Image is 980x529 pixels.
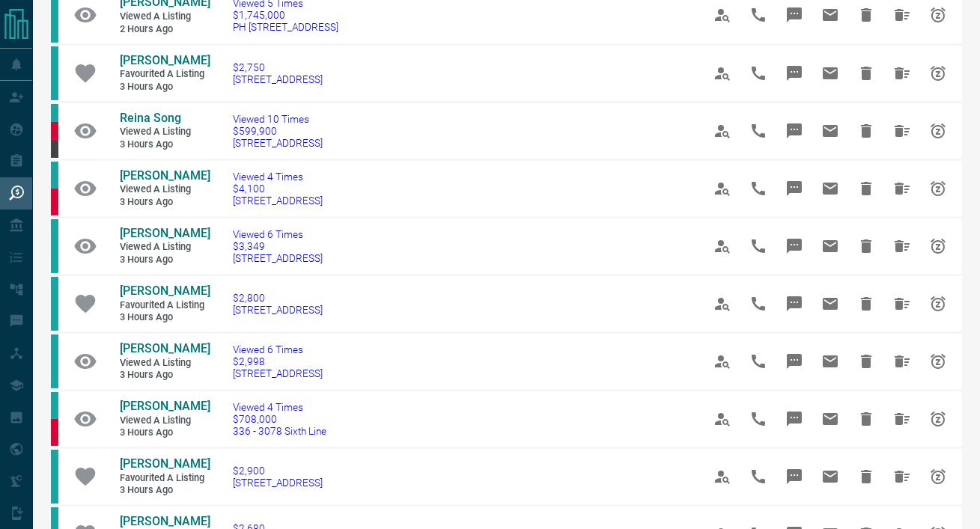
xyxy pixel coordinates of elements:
span: Message [776,343,812,379]
span: [PERSON_NAME] [120,514,210,528]
span: 336 - 3078 Sixth Line [233,425,326,437]
span: Hide [848,286,884,322]
span: Email [812,401,848,437]
span: Email [812,343,848,379]
a: [PERSON_NAME] [120,341,210,357]
span: $1,745,000 [233,9,338,21]
span: [PERSON_NAME] [120,226,210,240]
a: Viewed 6 Times$2,998[STREET_ADDRESS] [233,343,323,379]
span: View Profile [704,171,740,207]
a: [PERSON_NAME] [120,53,210,69]
span: Favourited a Listing [120,472,210,485]
a: [PERSON_NAME] [120,284,210,299]
div: condos.ca [51,104,58,122]
a: Reina Song [120,111,210,126]
span: Hide [848,343,884,379]
span: Viewed a Listing [120,183,210,196]
span: Email [812,171,848,207]
span: Snooze [920,228,956,264]
span: [PERSON_NAME] [120,399,210,413]
span: 3 hours ago [120,426,210,439]
span: Message [776,55,812,91]
span: Viewed 4 Times [233,401,326,413]
div: condos.ca [51,392,58,419]
span: Snooze [920,343,956,379]
a: [PERSON_NAME] [120,399,210,415]
span: 3 hours ago [120,138,210,151]
span: Call [740,459,776,495]
span: Call [740,343,776,379]
span: Message [776,286,812,322]
span: Hide [848,459,884,495]
div: condos.ca [51,219,58,273]
a: [PERSON_NAME] [120,456,210,472]
a: Viewed 4 Times$4,100[STREET_ADDRESS] [233,171,323,207]
span: Message [776,113,812,149]
span: Email [812,459,848,495]
span: Viewed 10 Times [233,113,323,125]
span: Message [776,171,812,207]
span: [PERSON_NAME] [120,53,210,67]
span: [STREET_ADDRESS] [233,252,323,264]
span: [PERSON_NAME] [120,168,210,183]
span: Viewed a Listing [120,10,210,23]
a: Viewed 10 Times$599,900[STREET_ADDRESS] [233,113,323,149]
span: Hide [848,401,884,437]
span: Hide All from Jayesh Iyer [884,459,920,495]
span: $708,000 [233,413,326,425]
span: Hide All from Jayesh Iyer [884,55,920,91]
span: 3 hours ago [120,369,210,382]
span: [PERSON_NAME] [120,284,210,298]
span: Hide [848,171,884,207]
span: Call [740,113,776,149]
span: Message [776,401,812,437]
span: $4,100 [233,183,323,195]
span: Hide All from Tuan Dau [884,343,920,379]
span: Call [740,171,776,207]
span: Hide [848,113,884,149]
a: [PERSON_NAME] [120,226,210,242]
div: property.ca [51,419,58,446]
span: $599,900 [233,125,323,137]
span: PH [STREET_ADDRESS] [233,21,338,33]
span: [STREET_ADDRESS] [233,195,323,207]
div: condos.ca [51,46,58,100]
a: Viewed 6 Times$3,349[STREET_ADDRESS] [233,228,323,264]
a: $2,750[STREET_ADDRESS] [233,61,323,85]
span: $2,900 [233,465,323,477]
span: 3 hours ago [120,311,210,324]
span: [STREET_ADDRESS] [233,73,323,85]
div: condos.ca [51,450,58,504]
span: 3 hours ago [120,254,210,266]
span: Call [740,228,776,264]
span: Snooze [920,113,956,149]
span: Call [740,401,776,437]
span: Hide All from Davyd Tamrazov [884,171,920,207]
span: Email [812,113,848,149]
span: $2,750 [233,61,323,73]
span: Message [776,228,812,264]
a: $2,900[STREET_ADDRESS] [233,465,323,489]
span: Call [740,286,776,322]
span: Viewed a Listing [120,357,210,370]
span: Hide All from Ankit Talwar [884,401,920,437]
span: Hide All from Tuan Dau [884,286,920,322]
span: Viewed a Listing [120,126,210,138]
span: [PERSON_NAME] [120,341,210,355]
span: 3 hours ago [120,196,210,209]
span: Hide All from Reina Song [884,113,920,149]
span: 3 hours ago [120,81,210,94]
div: condos.ca [51,277,58,331]
span: Hide All from Mei Ngan [884,228,920,264]
span: $2,998 [233,355,323,367]
span: Call [740,55,776,91]
span: View Profile [704,401,740,437]
span: View Profile [704,286,740,322]
span: View Profile [704,459,740,495]
span: View Profile [704,228,740,264]
span: Viewed 6 Times [233,343,323,355]
div: condos.ca [51,334,58,388]
div: property.ca [51,189,58,215]
span: 3 hours ago [120,484,210,497]
a: $2,800[STREET_ADDRESS] [233,292,323,316]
